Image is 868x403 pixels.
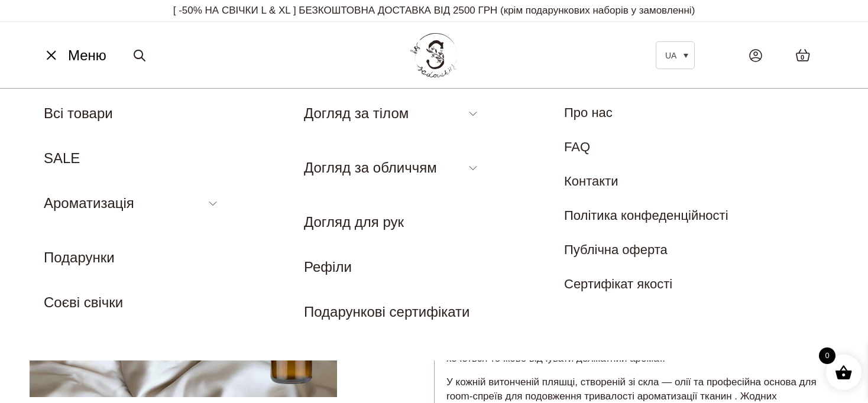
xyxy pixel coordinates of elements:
[410,33,458,77] img: BY SADOVSKIY
[44,150,80,166] a: SALE
[304,105,409,121] a: Догляд за тілом
[304,304,470,320] a: Подарункові сертифікати
[656,41,695,69] a: UA
[44,294,123,310] a: Соєві свічки
[801,53,804,63] span: 0
[783,37,822,74] a: 0
[564,277,672,291] a: Сертифікат якості
[564,208,728,223] a: Політика конфеденційності
[44,249,115,265] a: Подарунки
[68,45,106,66] span: Меню
[819,347,835,364] span: 0
[44,195,134,211] a: Ароматизація
[564,105,613,120] a: Про нас
[304,214,404,230] a: Догляд для рук
[304,259,352,275] a: Рефіли
[564,242,668,257] a: Публічна оферта
[304,160,437,175] a: Догляд за обличчям
[38,44,110,67] button: Меню
[665,51,676,60] span: UA
[44,105,113,121] a: Всі товари
[564,139,590,154] a: FAQ
[564,174,618,188] a: Контакти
